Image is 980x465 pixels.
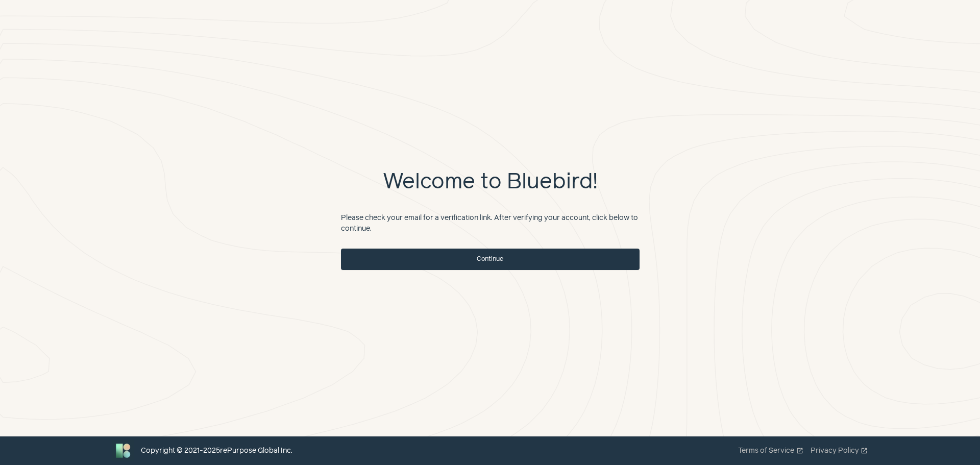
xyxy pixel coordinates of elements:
[341,249,640,270] a: Continue
[341,133,640,304] div: Please check your email for a verification link. After verifying your account, click below to con...
[341,166,640,199] h1: Welcome to Bluebird!
[141,446,292,456] div: Copyright © 2021- 2025 rePurpose Global Inc.
[738,446,803,456] a: Terms of Serviceopen_in_new
[811,446,868,456] a: Privacy Policyopen_in_new
[861,447,868,454] span: open_in_new
[796,447,803,454] span: open_in_new
[112,440,134,461] img: Bluebird logo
